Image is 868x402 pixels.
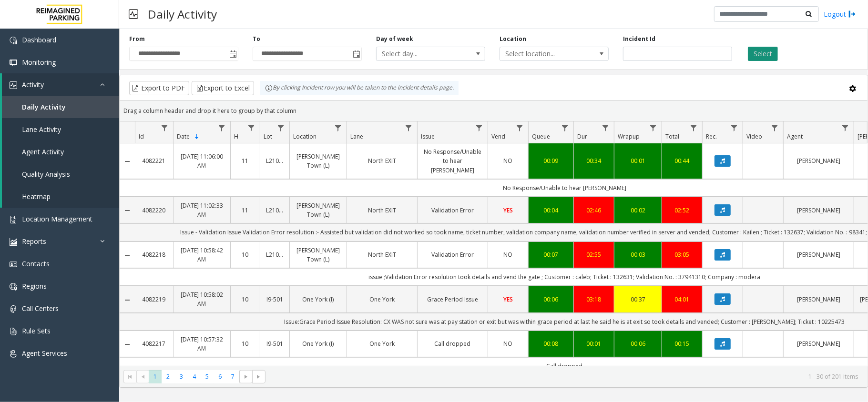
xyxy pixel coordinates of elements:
[22,102,66,111] span: Daily Activity
[10,81,17,89] img: 'icon'
[494,206,522,215] a: YES
[266,206,284,215] a: L21088000
[236,206,254,215] a: 11
[618,132,640,141] span: Wrapup
[746,132,762,141] span: Video
[504,340,513,348] span: NO
[494,156,522,165] a: NO
[266,250,284,259] a: L21088000
[668,295,696,304] a: 04:01
[296,339,341,348] a: One York (I)
[580,339,608,348] div: 00:01
[227,47,238,60] span: Toggle popup
[245,121,258,134] a: H Filter Menu
[22,304,59,313] span: Call Centers
[188,370,201,383] span: Page 4
[10,328,17,335] img: 'icon'
[353,250,411,259] a: North EXIT
[423,339,482,348] a: Call dropped
[141,156,167,165] a: 4082221
[22,147,64,156] span: Agent Activity
[580,156,608,165] a: 00:34
[10,238,17,246] img: 'icon'
[494,250,522,259] a: NO
[350,132,363,141] span: Lane
[266,156,284,165] a: L21088000
[253,35,260,43] label: To
[534,206,568,215] a: 00:04
[22,192,51,201] span: Heatmap
[580,250,608,259] a: 02:55
[402,121,415,134] a: Lane Filter Menu
[22,349,67,358] span: Agent Services
[668,206,696,215] div: 02:52
[252,370,265,383] span: Go to the last page
[351,47,361,60] span: Toggle popup
[22,326,51,335] span: Rule Sets
[824,9,856,19] a: Logout
[271,372,858,381] kendo-pager-info: 1 - 30 of 201 items
[665,132,679,141] span: Total
[2,141,119,163] a: Agent Activity
[599,121,612,134] a: Dur Filter Menu
[353,339,411,348] a: One York
[500,35,526,43] label: Location
[120,102,868,119] div: Drag a column header and drop it here to group by that column
[534,156,568,165] div: 00:09
[192,81,254,95] button: Export to Excel
[748,47,778,61] button: Select
[839,121,852,134] a: Agent Filter Menu
[668,339,696,348] a: 00:15
[266,339,284,348] a: I9-501
[559,121,572,134] a: Queue Filter Menu
[226,370,239,383] span: Page 7
[768,121,781,134] a: Video Filter Menu
[789,339,848,348] a: [PERSON_NAME]
[534,295,568,304] div: 00:06
[255,373,263,381] span: Go to the last page
[236,339,254,348] a: 10
[10,261,17,268] img: 'icon'
[513,121,526,134] a: Vend Filter Menu
[620,295,656,304] a: 00:37
[22,259,50,268] span: Contacts
[728,121,741,134] a: Rec. Filter Menu
[10,216,17,223] img: 'icon'
[504,251,513,259] span: NO
[236,250,254,259] a: 10
[260,81,459,95] div: By clicking Incident row you will be taken to the incident details page.
[2,185,119,208] a: Heatmap
[177,132,190,141] span: Date
[266,295,284,304] a: I9-501
[423,206,482,215] a: Validation Error
[668,156,696,165] div: 00:44
[580,295,608,304] a: 03:18
[580,206,608,215] a: 02:46
[620,156,656,165] div: 00:01
[376,35,413,43] label: Day of week
[532,132,550,141] span: Queue
[179,290,225,308] a: [DATE] 10:58:02 AM
[193,133,201,141] span: Sortable
[504,157,513,165] span: NO
[239,370,252,383] span: Go to the next page
[2,96,119,118] a: Daily Activity
[141,206,167,215] a: 4082220
[620,339,656,348] a: 00:06
[129,2,138,26] img: pageIcon
[139,132,144,141] span: Id
[275,121,287,134] a: Lot Filter Menu
[421,132,435,141] span: Issue
[242,373,250,381] span: Go to the next page
[236,295,254,304] a: 10
[179,246,225,264] a: [DATE] 10:58:42 AM
[120,121,868,366] div: Data table
[534,339,568,348] a: 00:08
[22,80,44,89] span: Activity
